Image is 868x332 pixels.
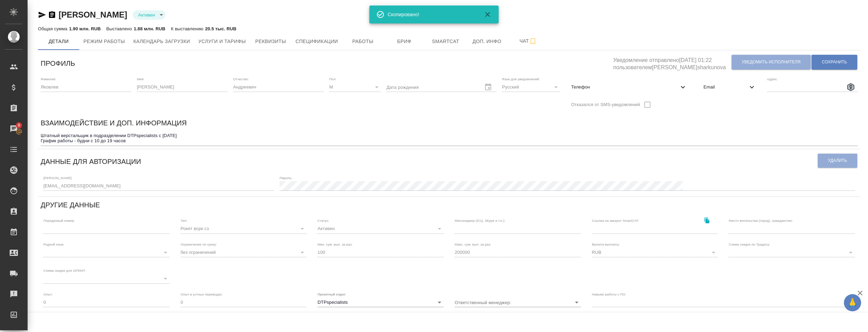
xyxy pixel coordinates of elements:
span: Реквизиты [254,37,287,46]
label: Имя: [137,77,144,81]
label: Опыт: [43,292,53,296]
button: Скопировать ссылку для ЯМессенджера [38,11,46,19]
label: Опыт в устных переводах: [181,292,223,296]
span: Доп. инфо [471,37,504,46]
label: Валюта выплаты: [592,242,620,246]
div: Скопировано! [388,11,474,18]
button: Скопировать ссылку [48,11,56,19]
label: Ограничение по сроку: [181,242,217,246]
span: Услуги и тарифы [198,37,246,46]
a: [PERSON_NAME] [59,10,127,19]
button: Закрыть [480,10,496,19]
span: Email [704,84,748,91]
div: Рокет ворк сз [181,224,307,234]
label: Отчество: [233,77,249,81]
span: Спецификации [295,37,338,46]
label: Мин. сум. вып. за раз: [317,242,353,246]
div: М [329,82,381,92]
span: Smartcat [429,37,462,46]
label: Схема скидок для GPEMT: [43,269,86,272]
h5: Уведомление отправлено [DATE] 01:22 пользователем [PERSON_NAME]sharkunova [613,53,731,71]
label: Ссылка на аккаунт SmartCAT: [592,219,639,222]
p: 20.5 тыс. RUB [205,26,236,31]
div: Активен [133,10,165,20]
p: 1.90 млн. RUB [69,26,101,31]
span: 🙏 [847,295,858,310]
span: Работы [346,37,380,46]
div: RUB [592,248,718,257]
label: Мессенджер (ICQ, Skype и т.п.): [455,219,505,222]
label: Навыки работы с ПО: [592,292,626,296]
label: Проектный отдел: [317,292,346,296]
h6: Данные для авторизации [41,156,141,167]
label: Родной язык: [43,242,64,246]
h6: Взаимодействие и доп. информация [41,117,187,128]
button: Активен [136,12,157,18]
label: [PERSON_NAME]: [43,176,72,179]
div: без ограничений [181,248,307,257]
label: Тип: [181,219,187,222]
label: Схема скидок по Традосу: [729,242,770,246]
label: Статус: [317,219,329,222]
p: К выставлению [171,26,205,31]
button: Скопировать ссылку [700,213,714,227]
button: 🙏 [844,294,861,311]
div: Активен [317,224,444,234]
span: Календарь загрузки [133,37,190,46]
div: Телефон [566,80,693,95]
label: Фамилия: [41,77,56,81]
label: Пароль: [280,176,292,179]
span: Сохранить [822,59,847,65]
button: Open [572,298,582,307]
span: Телефон [571,84,679,91]
textarea: Штатный верстальщик в подразделении DTPspecialists с [DATE] График работы - будни с 10 до 19 часов [41,133,858,144]
button: Open [435,298,444,307]
p: Общая сумма [38,26,69,31]
span: Детали [42,37,75,46]
p: 1.88 млн. RUB [134,26,165,31]
p: Выставлено [106,26,134,31]
label: Язык для уведомлений: [502,77,540,81]
h6: Другие данные [41,199,100,210]
span: Режим работы [83,37,125,46]
label: Порядковый номер: [43,219,75,222]
a: 9 [2,120,26,137]
h6: Профиль [41,58,75,69]
span: Отказался от SMS-уведомлений [571,101,640,108]
svg: Подписаться [529,37,537,45]
label: Пол: [329,77,336,81]
span: Бриф [388,37,421,46]
div: Email [698,80,761,95]
label: Адрес: [767,77,778,81]
label: Макс. сум. вып. за раз: [455,242,491,246]
span: 9 [13,122,24,129]
button: Сохранить [811,55,857,70]
span: Чат [512,37,545,45]
label: Место жительства (город), гражданство: [729,219,793,222]
div: Русский [502,82,560,92]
